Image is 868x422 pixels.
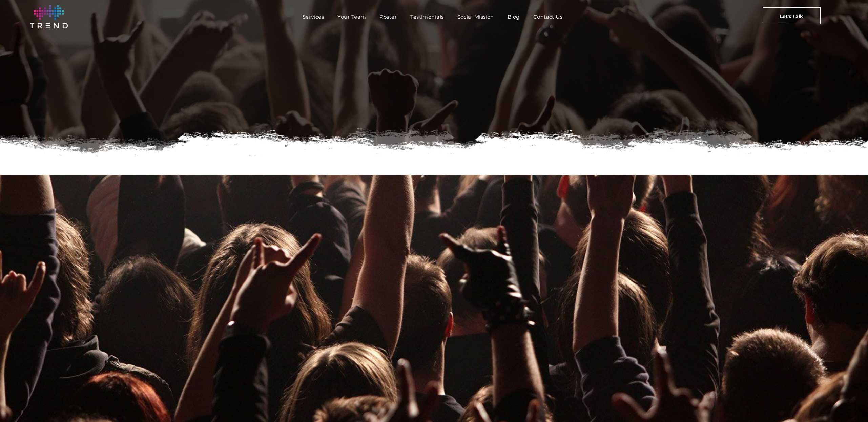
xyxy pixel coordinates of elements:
[404,12,450,22] a: Testimonials
[526,12,570,22] a: Contact Us
[501,12,526,22] a: Blog
[451,12,501,22] a: Social Mission
[30,5,68,28] img: logo
[763,7,821,24] a: Let's Talk
[780,8,803,25] span: Let's Talk
[331,12,373,22] a: Your Team
[373,12,404,22] a: Roster
[296,12,331,22] a: Services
